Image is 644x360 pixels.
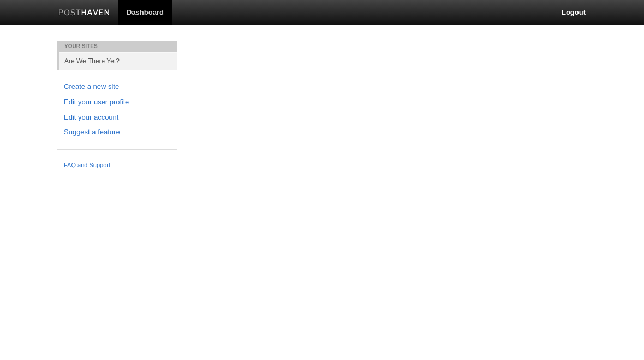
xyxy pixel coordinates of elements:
a: FAQ and Support [64,161,171,170]
a: Edit your user profile [64,97,171,108]
a: Edit your account [64,112,171,123]
a: Create a new site [64,81,171,93]
img: Posthaven-bar [58,9,110,17]
a: Suggest a feature [64,127,171,138]
li: Your Sites [57,41,177,52]
a: Are We There Yet? [59,52,177,70]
